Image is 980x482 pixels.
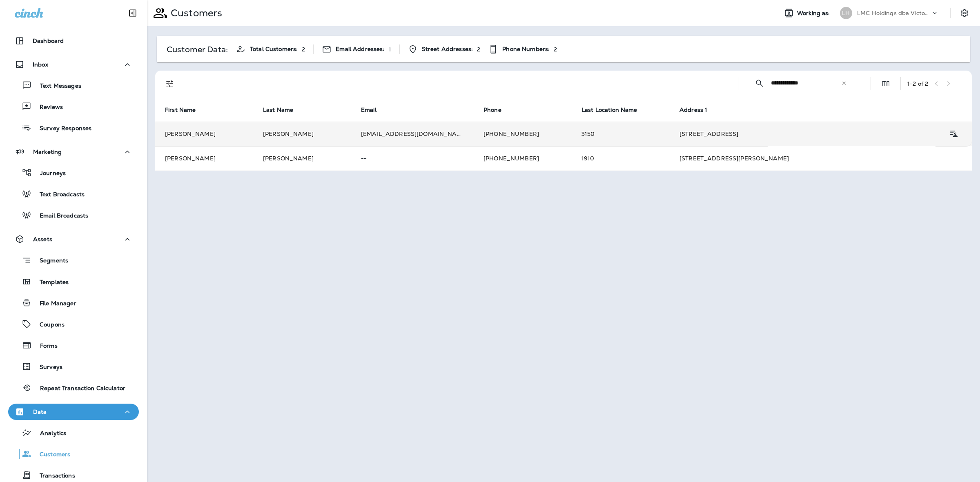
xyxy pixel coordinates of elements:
p: Reviews [31,104,63,111]
span: 3150 [581,130,595,138]
p: Customer Data: [167,46,228,53]
button: Surveys [8,358,139,375]
p: Customers [31,451,70,459]
button: Journeys [8,164,139,181]
span: Phone Numbers: [502,46,550,53]
span: Total Customers: [250,46,298,53]
button: Assets [8,231,139,247]
p: Transactions [31,472,75,480]
p: Email Broadcasts [31,212,88,220]
p: Text Messages [32,82,81,90]
button: Filters [162,76,178,92]
button: Reviews [8,98,139,115]
p: Analytics [32,430,66,438]
button: Email Broadcasts [8,207,139,224]
p: Forms [32,342,58,350]
button: Forms [8,337,139,354]
span: Working as: [797,10,832,17]
p: Templates [31,279,69,287]
p: Survey Responses [31,125,91,133]
td: [PHONE_NUMBER] [474,122,572,146]
button: Edit Fields [878,76,894,92]
span: Last Location Name [581,106,648,113]
p: File Manager [31,300,76,308]
span: Last Location Name [581,107,637,113]
td: [PERSON_NAME] [253,146,351,171]
span: Address 1 [679,106,718,113]
button: Coupons [8,315,139,333]
span: Last Name [263,107,293,113]
td: [PERSON_NAME] [253,122,351,146]
button: Settings [957,6,972,20]
p: Customers [167,7,222,19]
button: Data [8,404,139,420]
button: Marketing [8,144,139,160]
p: 2 [554,46,557,53]
span: Email [361,107,376,113]
td: [PHONE_NUMBER] [474,146,572,171]
p: Dashboard [33,38,64,44]
p: Journeys [32,170,66,178]
p: Assets [33,236,52,242]
button: Analytics [8,424,139,441]
p: 2 [477,46,480,53]
td: [STREET_ADDRESS] [670,122,768,146]
p: Segments [31,257,68,265]
button: Repeat Transaction Calculator [8,379,139,396]
p: Coupons [31,321,65,329]
p: Data [33,409,47,415]
span: Email Addresses: [336,46,384,53]
p: Surveys [31,364,62,371]
button: Text Broadcasts [8,185,139,202]
span: Street Addresses: [422,46,473,53]
p: Text Broadcasts [31,191,85,199]
span: First Name [165,106,206,113]
td: [PERSON_NAME] [155,122,253,146]
p: Repeat Transaction Calculator [32,385,125,393]
td: [PERSON_NAME] [155,146,253,171]
span: Last Name [263,106,304,113]
button: Dashboard [8,33,139,49]
span: Phone [483,106,512,113]
p: Marketing [33,149,62,155]
p: 1 [389,46,391,53]
button: Customer Details [945,126,962,142]
button: File Manager [8,294,139,311]
p: -- [361,155,464,162]
span: Address 1 [679,107,707,113]
span: Email [361,106,387,113]
button: Customers [8,445,139,462]
p: LMC Holdings dba Victory Lane Quick Oil Change [857,10,931,16]
div: LH [840,7,852,19]
button: Collapse Search [751,75,768,91]
button: Text Messages [8,77,139,94]
button: Survey Responses [8,119,139,136]
p: Inbox [33,61,48,68]
button: Segments [8,251,139,269]
span: First Name [165,107,196,113]
button: Collapse Sidebar [121,5,144,21]
button: Templates [8,273,139,290]
span: 1910 [581,155,595,162]
td: [STREET_ADDRESS][PERSON_NAME] [670,146,972,171]
div: 1 - 2 of 2 [907,80,928,87]
span: Phone [483,107,501,113]
td: [EMAIL_ADDRESS][DOMAIN_NAME] [351,122,474,146]
p: 2 [302,46,305,53]
button: Inbox [8,56,139,73]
